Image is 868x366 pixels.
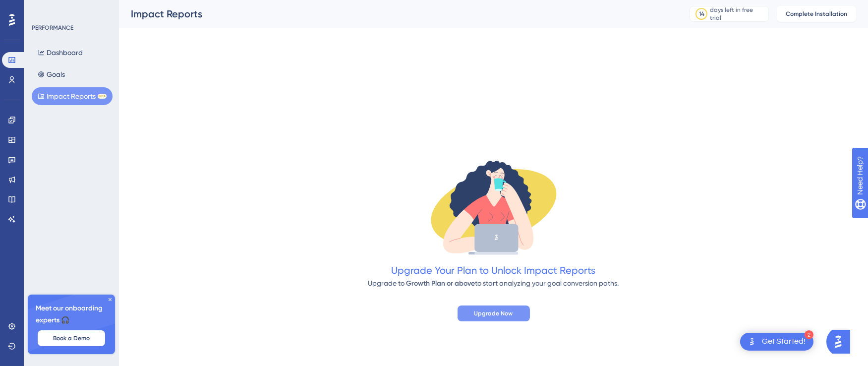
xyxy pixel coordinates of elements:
[458,305,530,321] button: Upgrade Now
[474,309,513,317] span: Upgrade Now
[746,336,758,348] img: launcher-image-alternative-text
[32,87,113,105] button: Impact ReportsBETA
[53,334,90,342] span: Book a Demo
[710,6,765,22] div: days left in free trial
[777,6,856,22] button: Complete Installation
[826,327,856,357] iframe: UserGuiding AI Assistant Launcher
[368,279,619,287] span: Upgrade to to start analyzing your goal conversion paths.
[36,303,107,326] span: Meet our onboarding experts 🎧
[406,279,475,288] span: Growth Plan or above
[23,2,62,14] span: Need Help?
[762,336,806,347] div: Get Started!
[98,94,107,99] div: BETA
[32,44,89,61] button: Dashboard
[392,264,596,276] span: Upgrade Your Plan to Unlock Impact Reports
[32,65,71,83] button: Goals
[699,10,704,18] div: 14
[131,7,665,21] div: Impact Reports
[32,24,73,32] div: PERFORMANCE
[740,333,813,351] div: Open Get Started! checklist, remaining modules: 2
[38,330,105,346] button: Book a Demo
[786,10,847,18] span: Complete Installation
[805,330,813,339] div: 2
